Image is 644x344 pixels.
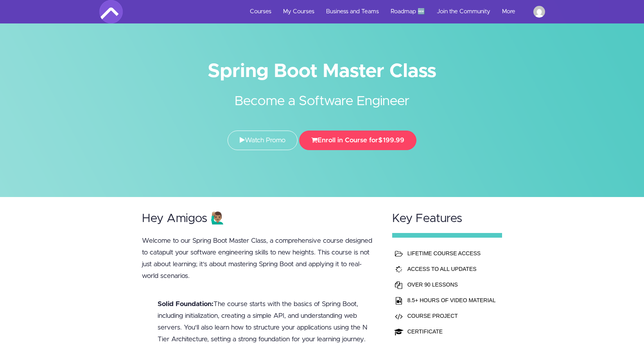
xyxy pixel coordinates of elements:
[158,301,213,307] b: Solid Foundation:
[142,212,377,225] h2: Hey Amigos 🙋🏽‍♂️
[299,131,416,150] button: Enroll in Course for$199.99
[99,63,545,80] h1: Spring Boot Master Class
[142,235,377,282] p: Welcome to our Spring Boot Master Class, a comprehensive course designed to catapult your softwar...
[405,261,498,277] td: ACCESS TO ALL UPDATES
[405,324,498,339] td: CERTIFICATE
[405,277,498,292] td: OVER 90 LESSONS
[405,308,498,324] td: COURSE PROJECT
[378,137,404,143] span: $199.99
[392,212,502,225] h2: Key Features
[176,80,469,111] h2: Become a Software Engineer
[405,292,498,308] td: 8.5+ HOURS OF VIDEO MATERIAL
[533,6,545,18] img: slpm146@gmail.com
[405,245,498,261] td: LIFETIME COURSE ACCESS
[228,131,298,150] a: Watch Promo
